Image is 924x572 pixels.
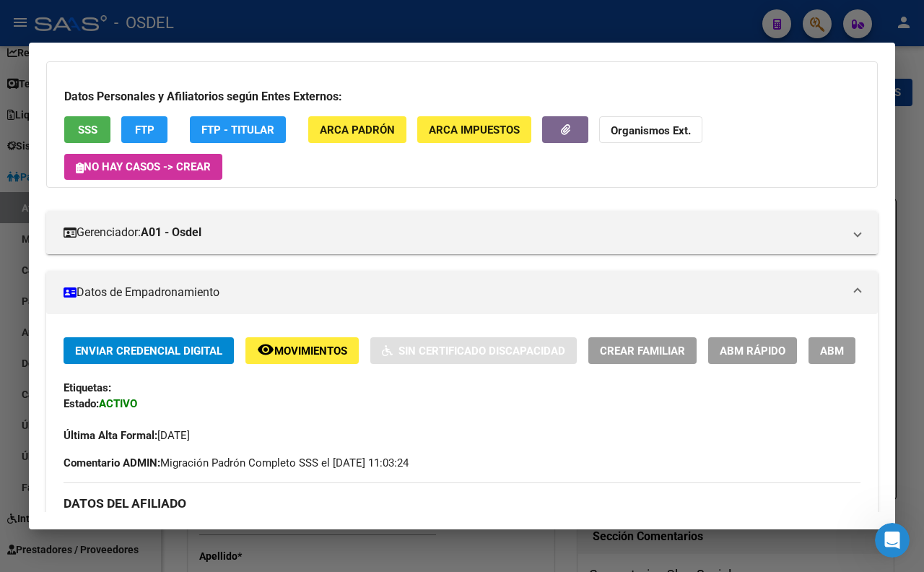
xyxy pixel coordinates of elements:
[76,160,211,173] span: No hay casos -> Crear
[64,284,843,301] mat-panel-title: Datos de Empadronamiento
[370,337,577,364] button: Sin Certificado Discapacidad
[398,344,565,357] span: Sin Certificado Discapacidad
[820,344,844,357] span: ABM
[808,337,855,364] button: ABM
[64,154,222,180] button: No hay casos -> Crear
[64,429,190,442] span: [DATE]
[64,88,860,105] h3: Datos Personales y Afiliatorios según Entes Externos:
[141,224,201,241] strong: A01 - Osdel
[600,344,685,357] span: Crear Familiar
[64,456,160,469] strong: Comentario ADMIN:
[99,397,137,410] strong: ACTIVO
[135,123,154,136] span: FTP
[599,116,702,143] button: Organismos Ext.
[78,123,97,136] span: SSS
[64,381,111,394] strong: Etiquetas:
[308,116,406,143] button: ARCA Padrón
[64,455,409,471] span: Migración Padrón Completo SSS el [DATE] 11:03:24
[190,116,286,143] button: FTP - Titular
[64,337,234,364] button: Enviar Credencial Digital
[64,116,110,143] button: SSS
[588,337,697,364] button: Crear Familiar
[75,344,222,357] span: Enviar Credencial Digital
[46,211,878,254] mat-expansion-panel-header: Gerenciador:A01 - Osdel
[320,123,395,136] span: ARCA Padrón
[121,116,167,143] button: FTP
[64,224,843,241] mat-panel-title: Gerenciador:
[611,124,691,137] strong: Organismos Ext.
[257,341,274,358] mat-icon: remove_red_eye
[274,344,347,357] span: Movimientos
[875,523,910,558] iframe: Intercom live chat
[46,271,878,314] mat-expansion-panel-header: Datos de Empadronamiento
[429,123,520,136] span: ARCA Impuestos
[245,337,359,364] button: Movimientos
[64,397,99,410] strong: Estado:
[417,116,531,143] button: ARCA Impuestos
[64,495,860,511] h3: DATOS DEL AFILIADO
[64,429,157,442] strong: Última Alta Formal:
[201,123,274,136] span: FTP - Titular
[720,344,785,357] span: ABM Rápido
[708,337,797,364] button: ABM Rápido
